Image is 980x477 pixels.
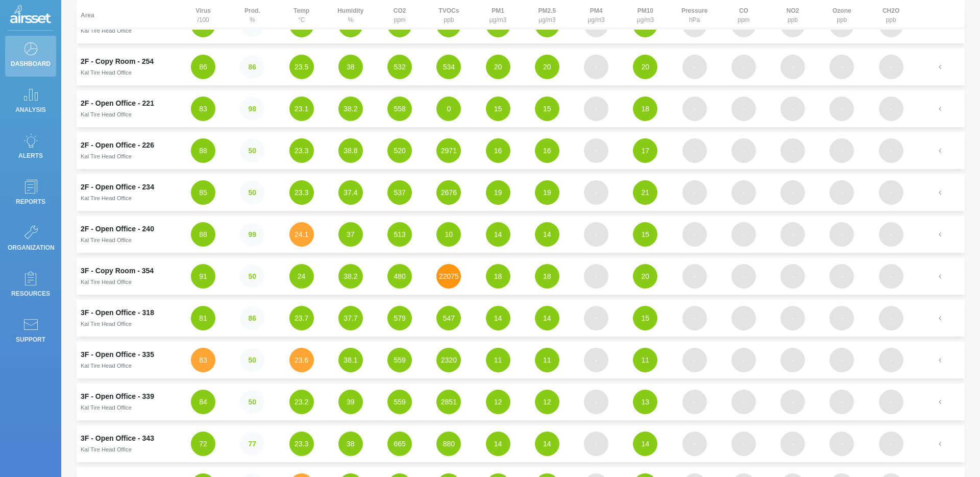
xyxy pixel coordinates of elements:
[244,7,260,14] strong: Prod.
[633,264,657,289] button: 20
[633,222,657,247] button: 15
[249,63,257,71] strong: 86
[780,432,805,456] button: -
[387,390,412,414] button: 559
[81,28,132,34] small: Kal Tire Head Office
[240,55,264,79] button: 86
[584,306,608,330] button: -
[436,390,461,414] button: 2851
[633,306,657,330] button: 15
[879,180,903,205] button: -
[787,7,799,14] strong: NO2
[77,258,179,295] td: 3F - Copy Room - 354Kal Tire Head Office
[829,138,854,163] button: -
[10,5,51,26] img: Logo
[240,222,264,247] button: 99
[633,55,657,79] button: 20
[879,348,903,372] button: -
[77,384,179,420] td: 3F - Open Office - 339Kal Tire Head Office
[5,174,56,214] a: Reports
[731,55,756,79] button: -
[879,264,903,289] button: -
[77,300,179,337] td: 3F - Open Office - 318Kal Tire Head Office
[780,390,805,414] button: -
[8,194,54,209] p: Reports
[584,222,608,247] button: -
[81,69,132,76] small: Kal Tire Head Office
[387,222,412,247] button: 513
[879,222,903,247] button: -
[492,7,504,14] strong: PM1
[436,97,461,121] button: 0
[77,174,179,211] td: 2F - Open Office - 234Kal Tire Head Office
[682,432,707,456] button: -
[240,348,264,372] button: 50
[879,55,903,79] button: -
[731,97,756,121] button: -
[387,348,412,372] button: 559
[486,306,510,330] button: 14
[338,264,363,289] button: 38.2
[249,188,257,197] strong: 50
[436,348,461,372] button: 2320
[81,153,132,159] small: Kal Tire Head Office
[780,222,805,247] button: -
[731,222,756,247] button: -
[249,230,257,238] strong: 99
[633,97,657,121] button: 18
[731,138,756,163] button: -
[436,264,461,289] button: 22075
[780,97,805,121] button: -
[249,398,257,406] strong: 50
[780,306,805,330] button: -
[436,138,461,163] button: 2971
[829,348,854,372] button: -
[682,264,707,289] button: -
[682,55,707,79] button: -
[249,105,257,113] strong: 98
[682,138,707,163] button: -
[829,222,854,247] button: -
[829,432,854,456] button: -
[81,321,132,327] small: Kal Tire Head Office
[77,132,179,169] td: 2F - Open Office - 226Kal Tire Head Office
[195,7,211,14] strong: Virus
[8,148,54,163] p: Alerts
[486,348,510,372] button: 11
[879,97,903,121] button: -
[486,55,510,79] button: 20
[780,180,805,205] button: -
[436,306,461,330] button: 547
[249,356,257,364] strong: 50
[191,264,215,289] button: 91
[584,390,608,414] button: -
[81,404,132,411] small: Kal Tire Head Office
[5,36,56,77] a: Dashboard
[731,432,756,456] button: -
[682,306,707,330] button: -
[780,348,805,372] button: -
[249,147,257,155] strong: 50
[780,138,805,163] button: -
[590,7,603,14] strong: PM4
[682,180,707,205] button: -
[191,55,215,79] button: 86
[780,55,805,79] button: -
[436,222,461,247] button: 10
[387,180,412,205] button: 537
[829,306,854,330] button: -
[535,180,559,205] button: 19
[387,97,412,121] button: 558
[81,237,132,243] small: Kal Tire Head Office
[338,180,363,205] button: 37.4
[394,7,406,14] strong: CO2
[829,97,854,121] button: -
[633,390,657,414] button: 13
[633,432,657,456] button: 14
[387,264,412,289] button: 480
[191,432,215,456] button: 72
[682,348,707,372] button: -
[739,7,748,14] strong: CO
[387,306,412,330] button: 579
[486,222,510,247] button: 14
